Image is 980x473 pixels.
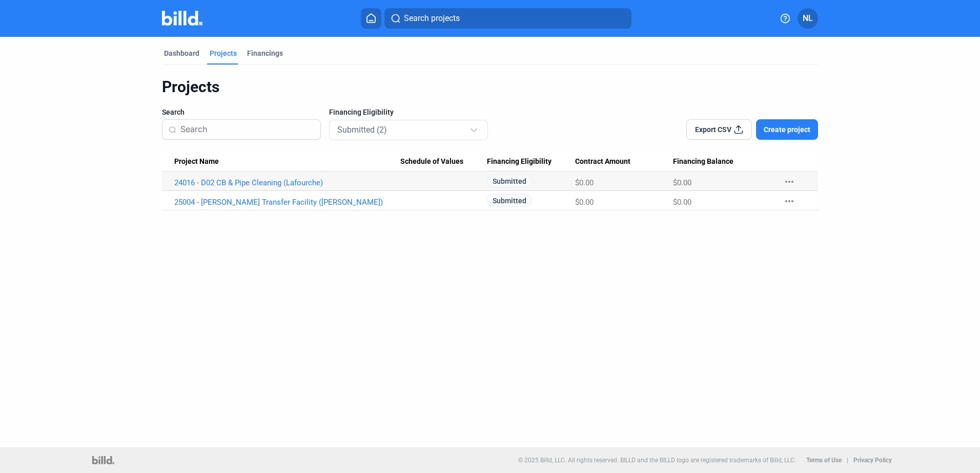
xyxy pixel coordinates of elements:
[518,457,796,464] p: © 2025 Billd, LLC. All rights reserved. BILLD and the BILLD logo are registered trademarks of Bil...
[847,457,848,464] p: |
[806,457,842,464] b: Terms of Use
[575,198,594,207] span: $0.00
[384,8,631,29] button: Search projects
[162,77,818,97] div: Projects
[487,157,575,166] div: Financing Eligibility
[575,157,630,166] span: Contract Amount
[575,157,673,166] div: Contract Amount
[756,119,818,140] button: Create project
[487,175,532,187] span: Submitted
[487,157,552,166] span: Financing Eligibility
[162,11,202,26] img: Billd Company Logo
[695,124,731,135] span: Export CSV
[764,124,810,135] span: Create project
[337,125,387,135] mat-select-trigger: Submitted (2)
[575,178,594,187] span: $0.00
[174,157,400,166] div: Project Name
[673,198,691,207] span: $0.00
[174,198,400,207] a: 25004 - [PERSON_NAME] Transfer Facility ([PERSON_NAME])
[673,157,773,166] div: Financing Balance
[686,119,752,140] button: Export CSV
[174,178,400,187] a: 24016 - D02 CB & Pipe Cleaning (Lafourche)
[798,8,818,29] button: NL
[210,48,237,58] div: Projects
[783,176,795,188] mat-icon: more_horiz
[400,157,487,166] div: Schedule of Values
[180,119,314,140] input: Search
[487,194,532,207] span: Submitted
[247,48,283,58] div: Financings
[853,457,892,464] b: Privacy Policy
[92,456,114,464] img: logo
[783,195,795,207] mat-icon: more_horiz
[803,12,813,25] span: NL
[673,157,733,166] span: Financing Balance
[404,12,460,25] span: Search projects
[164,48,199,58] div: Dashboard
[673,178,691,187] span: $0.00
[162,107,185,117] span: Search
[400,157,463,166] span: Schedule of Values
[329,107,394,117] span: Financing Eligibility
[174,157,219,166] span: Project Name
